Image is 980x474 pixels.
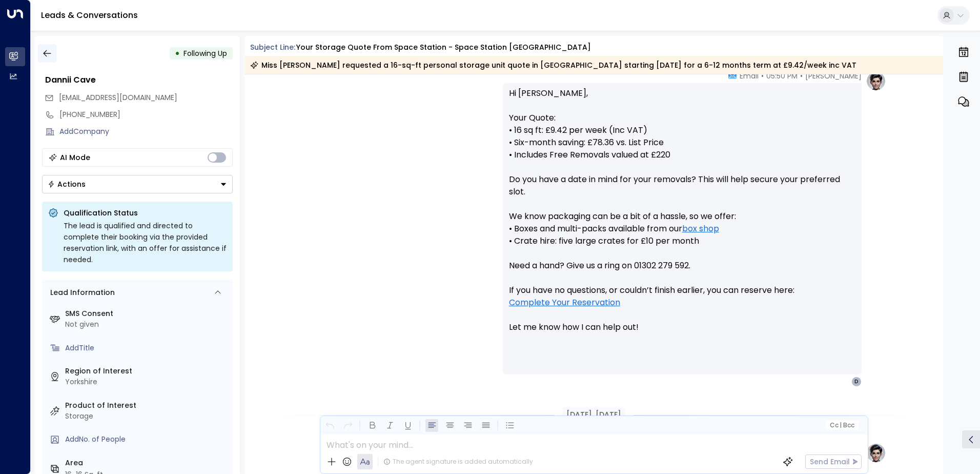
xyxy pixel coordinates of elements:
label: Area [65,458,229,468]
div: Button group with a nested menu [42,175,233,193]
div: Storage [65,411,229,422]
div: The agent signature is added automatically [383,457,533,466]
span: [EMAIL_ADDRESS][DOMAIN_NAME] [59,92,177,103]
div: • [175,44,180,63]
span: Cc Bcc [829,422,854,429]
div: D [851,377,862,387]
button: Undo [323,419,336,432]
button: Actions [42,175,233,193]
span: | [840,422,842,429]
span: Subject Line: [250,42,295,52]
div: Miss [PERSON_NAME] requested a 16-sq-ft personal storage unit quote in [GEOGRAPHIC_DATA] starting... [250,60,856,70]
a: box shop [682,223,719,235]
img: profile-logo.png [866,71,886,91]
div: AI Mode [60,152,90,163]
span: 05:50 PM [766,71,798,81]
span: • [800,71,803,81]
div: AddNo. of People [65,434,229,445]
span: danniicave98@gmail.com [59,92,177,103]
div: Dannii Cave [45,74,233,86]
img: profile-logo.png [866,443,886,463]
div: Your storage quote from Space Station - Space Station [GEOGRAPHIC_DATA] [296,42,591,53]
a: Complete Your Reservation [509,297,620,309]
button: Cc|Bcc [825,421,858,430]
label: Product of Interest [65,400,229,411]
div: [PHONE_NUMBER] [59,109,233,120]
a: Leads & Conversations [41,9,138,21]
div: Not given [65,319,229,330]
span: Following Up [183,48,227,58]
span: Email [740,71,759,81]
div: AddCompany [59,126,233,137]
label: SMS Consent [65,308,229,319]
span: [PERSON_NAME] [805,71,862,81]
div: Actions [48,180,86,189]
p: Qualification Status [64,208,227,218]
div: AddTitle [65,343,229,353]
span: • [761,71,764,81]
button: Redo [341,419,354,432]
div: The lead is qualified and directed to complete their booking via the provided reservation link, w... [64,220,227,265]
p: Hi [PERSON_NAME], Your Quote: • 16 sq ft: £9.42 per week (Inc VAT) • Six-month saving: £78.36 vs.... [509,87,855,346]
label: Region of Interest [65,366,229,377]
div: Yorkshire [65,377,229,387]
div: [DATE], [DATE] [562,407,625,422]
div: Lead Information [47,287,115,298]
